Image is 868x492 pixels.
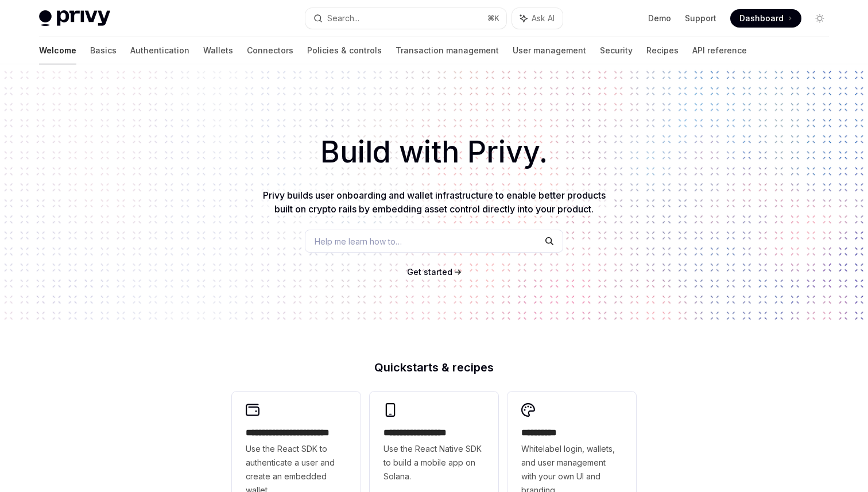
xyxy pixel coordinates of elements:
[263,189,606,215] span: Privy builds user onboarding and wallet infrastructure to enable better products built on crypto ...
[487,14,499,23] span: ⌘ K
[130,37,189,64] a: Authentication
[327,11,359,25] div: Search...
[383,442,485,483] span: Use the React Native SDK to build a mobile app on Solana.
[18,130,850,175] h1: Build with Privy.
[39,10,110,26] img: light logo
[203,37,233,64] a: Wallets
[232,362,636,373] h2: Quickstarts & recipes
[685,13,716,24] a: Support
[513,37,586,64] a: User management
[407,267,452,277] span: Get started
[512,8,563,29] button: Ask AI
[532,13,555,24] span: Ask AI
[307,37,382,64] a: Policies & controls
[39,37,76,64] a: Welcome
[646,37,679,64] a: Recipes
[739,13,784,24] span: Dashboard
[730,9,801,28] a: Dashboard
[811,9,829,28] button: Toggle dark mode
[692,37,747,64] a: API reference
[315,235,402,247] span: Help me learn how to…
[396,37,499,64] a: Transaction management
[247,37,293,64] a: Connectors
[407,266,452,278] a: Get started
[305,8,506,29] button: Search...⌘K
[648,13,671,24] a: Demo
[600,37,633,64] a: Security
[90,37,117,64] a: Basics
